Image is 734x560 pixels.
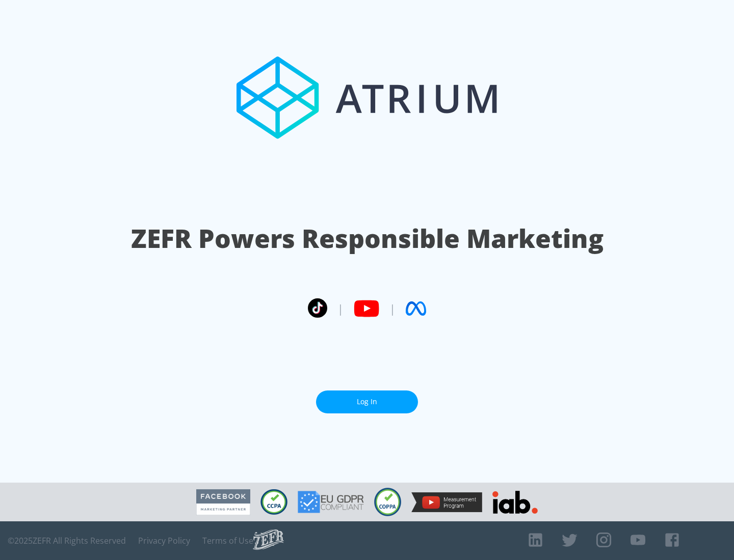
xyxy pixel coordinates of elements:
span: | [337,301,344,316]
img: CCPA Compliant [260,489,287,515]
img: IAB [492,491,538,514]
img: COPPA Compliant [374,488,401,516]
img: Facebook Marketing Partner [196,489,250,515]
span: | [389,301,396,316]
img: YouTube Measurement Program [411,492,482,512]
a: Privacy Policy [138,536,190,546]
img: GDPR Compliant [298,491,364,513]
a: Log In [316,390,418,413]
a: Terms of Use [202,536,253,546]
h1: ZEFR Powers Responsible Marketing [131,221,604,256]
span: © 2025 ZEFR All Rights Reserved [8,536,126,546]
